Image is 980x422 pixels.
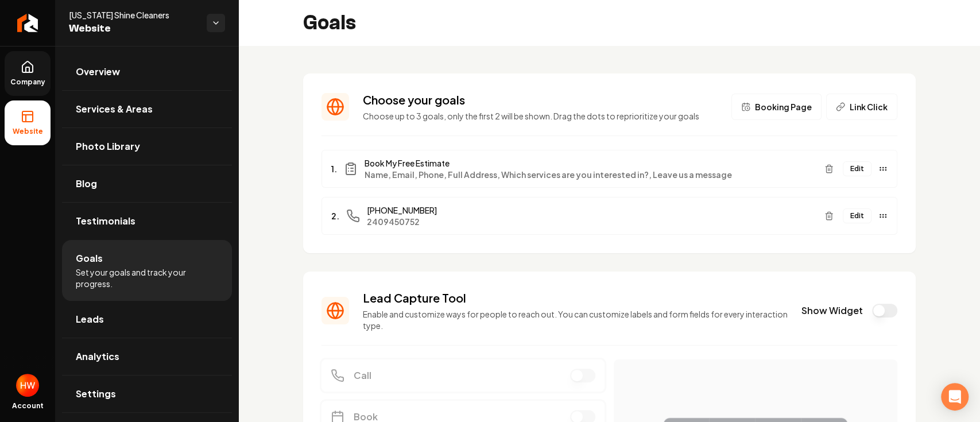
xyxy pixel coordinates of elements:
[843,208,871,223] button: Edit
[331,163,337,175] span: 1.
[6,78,50,87] span: Company
[321,150,897,188] li: 1.Book My Free EstimateName, Email, Phone, Full Address, Which services are you interested in?, L...
[5,51,51,96] a: Company
[76,266,218,289] span: Set your goals and track your progress.
[367,216,815,227] span: 2409450752
[69,9,197,21] span: [US_STATE] Shine Cleaners
[76,102,153,116] span: Services & Areas
[12,401,44,411] span: Account
[16,374,39,397] img: HSA Websites
[76,387,116,401] span: Settings
[755,101,812,113] span: Booking Page
[731,94,822,120] button: Booking Page
[62,128,232,165] a: Photo Library
[365,169,815,180] span: Name, Email, Phone, Full Address, Which services are you interested in?, Leave us a message
[941,383,969,411] div: Open Intercom Messenger
[331,210,339,222] span: 2.
[17,14,38,32] img: Rebolt Logo
[303,11,356,34] h2: Goals
[76,350,119,363] span: Analytics
[76,251,103,265] span: Goals
[321,197,897,235] li: 2.[PHONE_NUMBER]2409450752Edit
[363,308,788,331] p: Enable and customize ways for people to reach out. You can customize labels and form fields for e...
[76,177,97,191] span: Blog
[76,312,104,326] span: Leads
[365,157,815,169] span: Book My Free Estimate
[8,127,48,136] span: Website
[76,140,140,153] span: Photo Library
[826,94,897,120] button: Link Click
[367,204,815,216] span: [PHONE_NUMBER]
[62,301,232,338] a: Leads
[62,165,232,202] a: Blog
[76,214,135,228] span: Testimonials
[16,374,39,397] button: Open user button
[69,21,197,37] span: Website
[62,53,232,90] a: Overview
[363,290,788,306] h3: Lead Capture Tool
[843,161,871,176] button: Edit
[850,101,888,113] span: Link Click
[62,203,232,239] a: Testimonials
[62,338,232,375] a: Analytics
[363,92,718,108] h3: Choose your goals
[62,375,232,412] a: Settings
[363,110,718,122] p: Choose up to 3 goals, only the first 2 will be shown. Drag the dots to reprioritize your goals
[801,304,863,317] label: Show Widget
[62,91,232,127] a: Services & Areas
[76,65,120,79] span: Overview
